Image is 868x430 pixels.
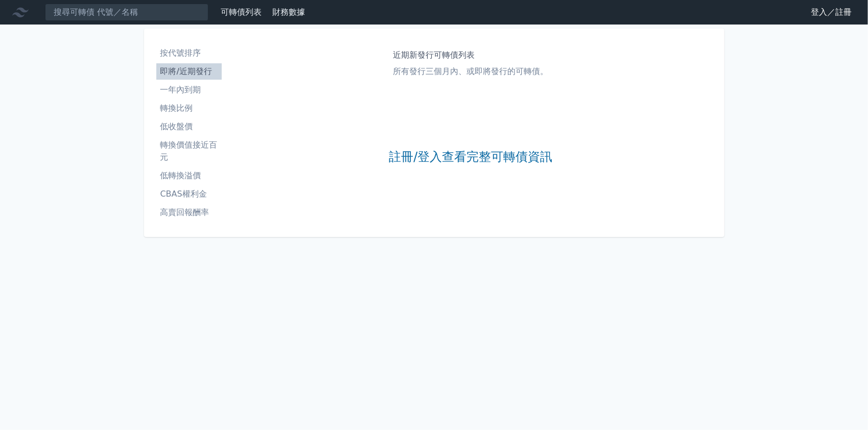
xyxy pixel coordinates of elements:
[393,65,549,78] p: 所有發行三個月內、或即將發行的可轉債。
[45,4,208,21] input: 搜尋可轉債 代號／名稱
[156,121,222,133] li: 低收盤價
[156,137,222,165] a: 轉換價值接近百元
[156,102,222,114] li: 轉換比例
[156,170,222,182] li: 低轉換溢價
[803,4,860,20] a: 登入／註冊
[156,84,222,96] li: 一年內到期
[393,49,549,61] h1: 近期新發行可轉債列表
[156,168,222,184] a: 低轉換溢價
[156,45,222,61] a: 按代號排序
[156,186,222,202] a: CBAS權利金
[156,204,222,221] a: 高賣回報酬率
[156,47,222,59] li: 按代號排序
[156,100,222,116] a: 轉換比例
[156,65,222,78] li: 即將/近期發行
[156,118,222,135] a: 低收盤價
[156,188,222,200] li: CBAS權利金
[156,206,222,219] li: 高賣回報酬率
[272,7,305,17] a: 財務數據
[221,7,262,17] a: 可轉債列表
[156,82,222,98] a: 一年內到期
[156,139,222,163] li: 轉換價值接近百元
[389,149,552,165] a: 註冊/登入查看完整可轉債資訊
[156,63,222,80] a: 即將/近期發行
